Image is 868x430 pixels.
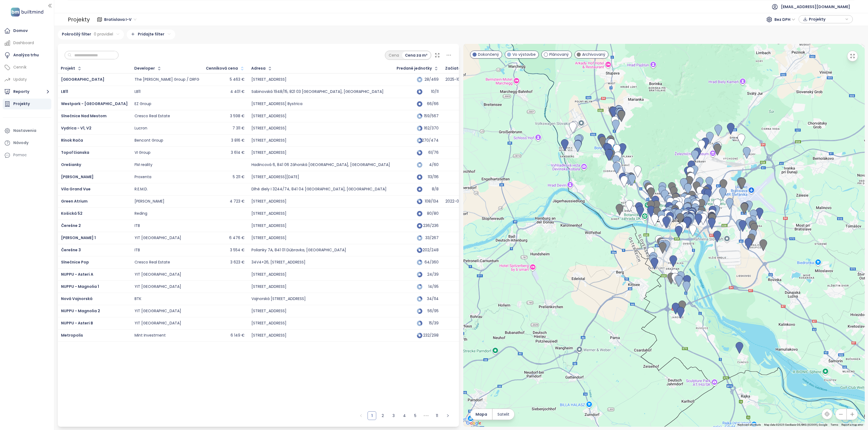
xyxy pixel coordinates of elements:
a: Domov [3,25,51,36]
div: 34/114 [425,297,439,301]
div: 2025-10 [445,77,460,82]
span: NUPPU - Asteri A [61,272,93,277]
div: 3 598 € [230,114,245,119]
div: EZ Group [135,102,151,106]
div: 64/360 [425,260,439,264]
a: Cenník [3,62,51,73]
li: 3 [389,411,398,420]
div: [STREET_ADDRESS] [251,321,286,326]
div: 33/267 [425,236,439,240]
a: 5 [411,412,419,420]
div: 108/134 [425,200,439,203]
img: logo [9,6,45,18]
a: Westpark - [GEOGRAPHIC_DATA] [61,101,128,106]
span: Rínok Rača [61,138,83,143]
a: Green Atrium [61,198,88,204]
a: Projekty [3,99,51,109]
div: 15/39 [425,321,439,325]
div: 80/80 [425,212,439,215]
span: Bez DPH [774,15,795,24]
a: Dashboard [3,38,51,48]
a: [GEOGRAPHIC_DATA] [61,77,104,82]
div: Sabinovská 1948/15, 821 03 [GEOGRAPHIC_DATA], [GEOGRAPHIC_DATA] [251,89,384,94]
div: Pomoc [3,150,51,161]
div: [STREET_ADDRESS] [251,333,286,338]
li: 2 [378,411,387,420]
span: [EMAIL_ADDRESS][DOMAIN_NAME] [781,0,850,13]
div: BTK [135,297,141,301]
div: 7 311 € [232,126,245,131]
a: [PERSON_NAME] [61,174,94,180]
li: 1 [368,411,376,420]
div: Polianky 7A, 841 01 Dúbravka, [GEOGRAPHIC_DATA] [251,248,346,253]
button: left [357,411,365,420]
a: Vydrica - V1, V2 [61,125,91,131]
div: 66/66 [425,102,439,106]
span: [PERSON_NAME] 1 [61,235,96,240]
span: Slnečnice Nad Mestom [61,113,107,119]
div: 159/567 [425,114,439,118]
span: NUPPU - Magnolia 2 [61,308,100,314]
li: Nasledujúcich 5 strán [422,411,430,420]
span: Vila Grand Vue [61,186,91,192]
div: Developer [134,67,155,70]
div: [PERSON_NAME] [135,199,164,204]
a: Analýza trhu [3,50,51,61]
div: [STREET_ADDRESS] [251,223,286,228]
a: Nastavenia [3,125,51,136]
a: Návody [3,138,51,148]
div: [STREET_ADDRESS] [251,114,286,119]
div: ITB [135,223,140,228]
button: Reporty [3,86,51,97]
div: Lucron [135,126,147,131]
span: Archivovaný [582,51,605,57]
div: [STREET_ADDRESS] [251,199,286,204]
button: Mapa [470,409,492,420]
div: Cena za m² [402,51,430,59]
div: 14/95 [425,285,439,288]
div: Začiatok výstavby [445,67,483,70]
a: Čerešne 2 [61,223,81,228]
div: 236/236 [425,224,439,227]
div: Cenník [13,64,27,71]
span: NUPPU - Asteri B [61,320,93,326]
div: Bencont Group [135,138,163,143]
div: 162/370 [425,126,439,130]
div: [STREET_ADDRESS] [251,284,286,289]
div: Hadincová 6, 841 06 Záhorská [GEOGRAPHIC_DATA], [GEOGRAPHIC_DATA] [251,162,390,167]
button: Satelit [493,409,514,420]
li: 11 [433,411,441,420]
span: Metropolis [61,333,83,338]
span: Dokončený [478,51,499,57]
div: Cenníková cena [206,67,238,70]
span: 0 pravidiel [94,31,113,37]
div: [STREET_ADDRESS] [251,150,286,155]
a: 2 [379,412,387,420]
div: 24/39 [425,273,439,276]
img: Google [465,420,483,427]
div: [STREET_ADDRESS] [251,126,286,131]
div: Pomoc [13,152,27,158]
div: The [PERSON_NAME] Group / DRFG [135,77,199,82]
a: LB11 [61,89,68,94]
span: Plánovaný [549,51,569,57]
div: [STREET_ADDRESS] [251,211,286,216]
div: Mint Investment [135,333,166,338]
span: Vo výstavbe [512,51,536,57]
div: Vajnorská [STREET_ADDRESS] [251,297,306,301]
span: Nová Vajnorská [61,296,92,301]
a: 1 [368,412,376,420]
a: Slnečnice Pop [61,259,89,265]
span: Bratislava I-V [104,15,136,24]
a: Orešianky [61,162,81,167]
li: 5 [411,411,420,420]
span: ••• [422,411,430,420]
div: Pridajte filter [127,30,175,40]
div: Proxenta [135,175,151,180]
